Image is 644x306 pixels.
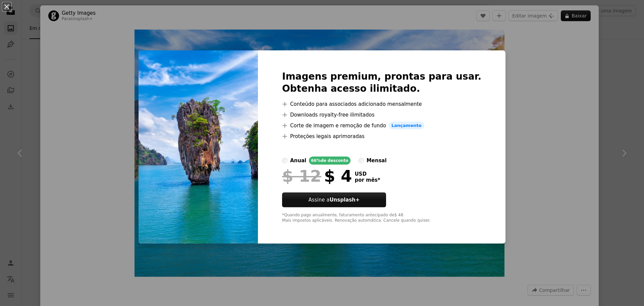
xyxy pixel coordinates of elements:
div: 66% de desconto [309,157,350,165]
button: Assine aUnsplash+ [282,192,386,207]
div: mensal [367,157,387,165]
li: Corte de imagem e remoção de fundo [282,122,481,130]
h2: Imagens premium, prontas para usar. Obtenha acesso ilimitado. [282,71,481,95]
div: anual [290,157,306,165]
div: *Quando pago anualmente, faturamento antecipado de $ 48 Mais impostos aplicáveis. Renovação autom... [282,213,481,223]
div: $ 4 [282,167,352,185]
strong: Unsplash+ [329,197,360,203]
input: anual66%de desconto [282,158,287,163]
li: Proteções legais aprimoradas [282,132,481,140]
li: Downloads royalty-free ilimitados [282,111,481,119]
span: Lançamento [389,122,424,130]
span: USD [355,171,380,177]
input: mensal [359,158,364,163]
img: premium_photo-1661940254003-c3f37e5d32ad [139,50,258,244]
li: Conteúdo para associados adicionado mensalmente [282,100,481,108]
span: $ 12 [282,167,321,185]
span: por mês * [355,177,380,183]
